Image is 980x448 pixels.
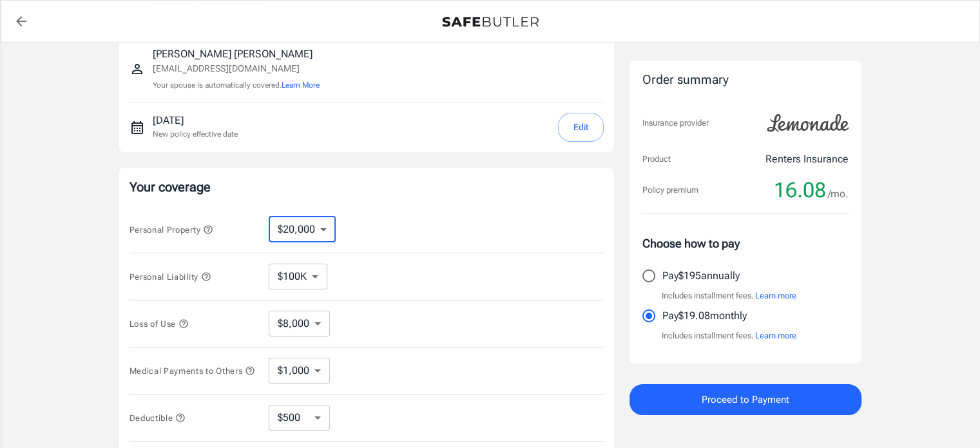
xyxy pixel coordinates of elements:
[130,272,211,282] span: Personal Liability
[130,413,186,423] span: Deductible
[130,269,211,284] button: Personal Liability
[642,235,849,252] p: Choose how to pay
[130,61,145,77] svg: Insured person
[153,46,320,62] p: [PERSON_NAME] [PERSON_NAME]
[765,151,849,167] p: Renters Insurance
[130,222,213,237] button: Personal Property
[642,71,849,90] div: Order summary
[130,410,186,425] button: Deductible
[153,79,320,92] p: Your spouse is automatically covered.
[130,316,189,331] button: Loss of Use
[130,319,189,329] span: Loss of Use
[8,8,34,34] a: back to quotes
[662,308,747,324] p: Pay $19.08 monthly
[153,62,320,75] p: [EMAIL_ADDRESS][DOMAIN_NAME]
[130,178,604,196] p: Your coverage
[755,329,796,342] button: Learn more
[828,185,849,203] span: /mo.
[642,117,709,130] p: Insurance provider
[558,113,604,142] button: Edit
[642,153,671,166] p: Product
[442,17,539,27] img: Back to quotes
[130,120,145,135] svg: New policy start date
[282,79,320,91] button: Learn More
[153,128,238,140] p: New policy effective date
[755,289,796,302] button: Learn more
[153,113,238,128] p: [DATE]
[774,177,826,203] span: 16.08
[760,105,856,141] img: Lemonade
[629,384,861,415] button: Proceed to Payment
[130,225,213,235] span: Personal Property
[702,391,789,408] span: Proceed to Payment
[662,329,796,342] p: Includes installment fees.
[662,268,740,284] p: Pay $195 annually
[130,366,256,376] span: Medical Payments to Others
[642,184,698,197] p: Policy premium
[130,363,256,378] button: Medical Payments to Others
[662,289,796,302] p: Includes installment fees.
